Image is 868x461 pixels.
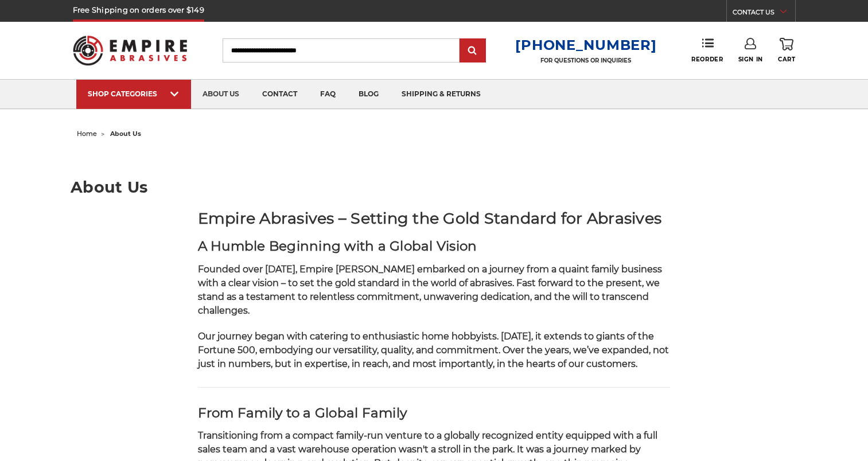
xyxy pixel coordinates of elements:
[198,209,662,228] strong: Empire Abrasives – Setting the Gold Standard for Abrasives
[309,80,347,109] a: faq
[198,331,669,369] span: Our journey began with catering to enthusiastic home hobbyists. [DATE], it extends to giants of t...
[191,80,251,109] a: about us
[73,28,188,73] img: Empire Abrasives
[691,56,723,63] span: Reorder
[778,56,795,63] span: Cart
[110,130,141,138] span: about us
[461,40,484,62] input: Submit
[198,405,407,421] strong: From Family to a Global Family
[691,38,723,62] a: Reorder
[733,6,795,22] a: CONTACT US
[738,56,763,63] span: Sign In
[390,80,492,109] a: shipping & returns
[515,57,656,64] p: FOR QUESTIONS OR INQUIRIES
[778,38,795,63] a: Cart
[515,37,656,53] a: [PHONE_NUMBER]
[251,80,309,109] a: contact
[347,80,390,109] a: blog
[88,89,180,98] div: SHOP CATEGORIES
[198,238,477,254] strong: A Humble Beginning with a Global Vision
[198,264,662,316] span: Founded over [DATE], Empire [PERSON_NAME] embarked on a journey from a quaint family business wit...
[77,130,97,138] a: home
[71,179,797,195] h1: About Us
